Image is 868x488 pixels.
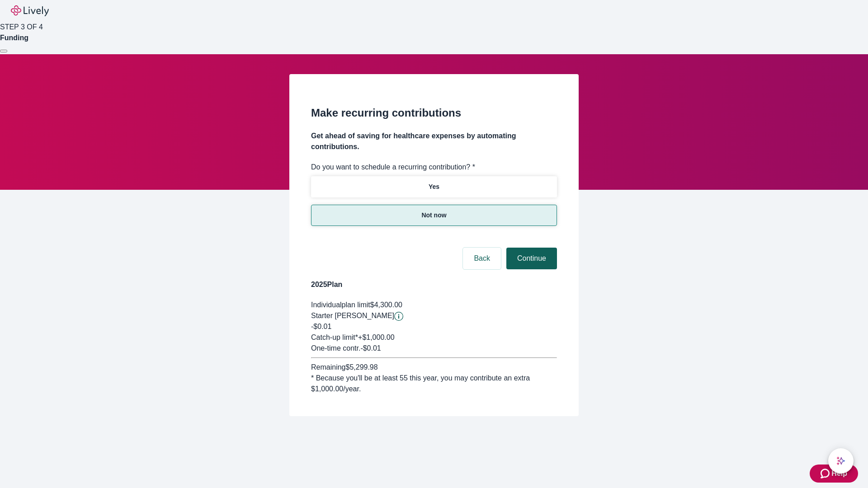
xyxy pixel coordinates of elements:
svg: Lively AI Assistant [836,456,845,465]
button: Not now [311,205,557,226]
img: Lively [11,5,49,16]
span: Remaining [311,363,345,371]
h2: Make recurring contributions [311,105,557,121]
span: Help [831,468,847,479]
label: Do you want to schedule a recurring contribution? * [311,162,475,173]
button: Zendesk support iconHelp [810,465,858,483]
span: Starter [PERSON_NAME] [311,312,394,319]
button: Continue [506,248,557,269]
h4: 2025 Plan [311,279,557,290]
p: Yes [429,182,439,192]
span: Individual plan limit [311,301,370,309]
p: Not now [421,211,446,220]
button: Yes [311,176,557,197]
span: + $1,000.00 [358,333,395,341]
svg: Starter penny details [394,312,403,321]
span: Catch-up limit* [311,333,358,341]
button: Lively will contribute $0.01 to establish your account [394,312,403,321]
svg: Zendesk support icon [821,468,831,479]
span: One-time contr. [311,344,360,352]
span: - $0.01 [360,344,381,352]
h4: Get ahead of saving for healthcare expenses by automating contributions. [311,131,557,152]
span: -$0.01 [311,323,331,330]
span: $4,300.00 [370,301,402,309]
button: Back [463,248,501,269]
button: chat [828,448,854,474]
div: * Because you'll be at least 55 this year, you may contribute an extra $1,000.00 /year. [311,373,557,394]
span: $5,299.98 [345,363,377,371]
